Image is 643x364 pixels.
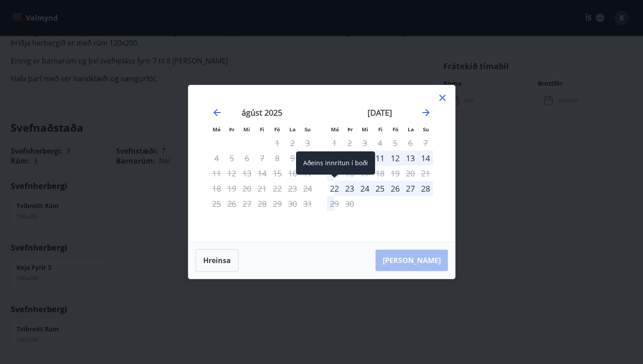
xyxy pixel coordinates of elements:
td: Not available. þriðjudagur, 19. ágúst 2025 [224,181,239,196]
div: 28 [418,181,433,196]
div: Calendar [199,96,444,231]
td: Choose föstudagur, 12. september 2025 as your check-in date. It’s available. [388,151,403,166]
td: Not available. miðvikudagur, 3. september 2025 [357,135,372,151]
td: Not available. fimmtudagur, 21. ágúst 2025 [255,181,270,196]
td: Not available. miðvikudagur, 20. ágúst 2025 [239,181,255,196]
td: Not available. þriðjudagur, 5. ágúst 2025 [224,151,239,166]
div: 13 [403,151,418,166]
div: Aðeins innritun í boði [327,151,342,166]
small: Má [213,126,221,133]
td: Not available. laugardagur, 6. september 2025 [403,135,418,151]
div: 24 [357,181,372,196]
td: Not available. þriðjudagur, 30. september 2025 [342,196,357,211]
td: Not available. laugardagur, 23. ágúst 2025 [285,181,300,196]
td: Not available. fimmtudagur, 14. ágúst 2025 [255,166,270,181]
td: Not available. föstudagur, 1. ágúst 2025 [270,135,285,151]
div: 9 [342,151,357,166]
small: Su [305,126,311,133]
td: Not available. föstudagur, 15. ágúst 2025 [270,166,285,181]
td: Not available. mánudagur, 11. ágúst 2025 [209,166,224,181]
small: Mi [243,126,250,133]
td: Not available. þriðjudagur, 26. ágúst 2025 [224,196,239,211]
td: Not available. laugardagur, 20. september 2025 [403,166,418,181]
td: Not available. sunnudagur, 21. september 2025 [418,166,433,181]
div: Aðeins útritun í boði [327,196,342,211]
td: Choose miðvikudagur, 10. september 2025 as your check-in date. It’s available. [357,151,372,166]
td: Not available. laugardagur, 2. ágúst 2025 [285,135,300,151]
td: Choose þriðjudagur, 9. september 2025 as your check-in date. It’s available. [342,151,357,166]
div: Move forward to switch to the next month. [421,107,431,118]
td: Choose sunnudagur, 14. september 2025 as your check-in date. It’s available. [418,151,433,166]
td: Not available. miðvikudagur, 6. ágúst 2025 [239,151,255,166]
small: Su [423,126,429,133]
div: Move backward to switch to the previous month. [212,107,222,118]
div: 12 [388,151,403,166]
td: Not available. mánudagur, 25. ágúst 2025 [209,196,224,211]
div: 27 [403,181,418,196]
small: Má [331,126,339,133]
div: 23 [342,181,357,196]
div: 25 [372,181,388,196]
button: Hreinsa [196,249,238,272]
small: Fö [274,126,280,133]
td: Not available. þriðjudagur, 2. september 2025 [342,135,357,151]
td: Not available. sunnudagur, 31. ágúst 2025 [300,196,315,211]
td: Not available. laugardagur, 16. ágúst 2025 [285,166,300,181]
small: Fö [392,126,398,133]
td: Choose laugardagur, 13. september 2025 as your check-in date. It’s available. [403,151,418,166]
td: Not available. mánudagur, 29. september 2025 [327,196,342,211]
td: Not available. fimmtudagur, 28. ágúst 2025 [255,196,270,211]
td: Choose mánudagur, 22. september 2025 as your check-in date. It’s available. [327,181,342,196]
div: 14 [418,151,433,166]
strong: ágúst 2025 [242,107,282,118]
td: Not available. sunnudagur, 3. ágúst 2025 [300,135,315,151]
td: Choose þriðjudagur, 23. september 2025 as your check-in date. It’s available. [342,181,357,196]
td: Not available. laugardagur, 30. ágúst 2025 [285,196,300,211]
td: Choose fimmtudagur, 25. september 2025 as your check-in date. It’s available. [372,181,388,196]
td: Not available. fimmtudagur, 7. ágúst 2025 [255,151,270,166]
small: Fi [378,126,383,133]
div: 10 [357,151,372,166]
td: Not available. sunnudagur, 10. ágúst 2025 [300,151,315,166]
td: Not available. föstudagur, 8. ágúst 2025 [270,151,285,166]
small: La [289,126,296,133]
td: Choose mánudagur, 8. september 2025 as your check-in date. It’s available. [327,151,342,166]
td: Not available. föstudagur, 19. september 2025 [388,166,403,181]
td: Not available. mánudagur, 18. ágúst 2025 [209,181,224,196]
td: Choose laugardagur, 27. september 2025 as your check-in date. It’s available. [403,181,418,196]
td: Not available. föstudagur, 22. ágúst 2025 [270,181,285,196]
strong: [DATE] [367,107,392,118]
td: Not available. þriðjudagur, 12. ágúst 2025 [224,166,239,181]
small: Fi [260,126,264,133]
td: Not available. sunnudagur, 7. september 2025 [418,135,433,151]
td: Not available. sunnudagur, 24. ágúst 2025 [300,181,315,196]
td: Choose föstudagur, 26. september 2025 as your check-in date. It’s available. [388,181,403,196]
td: Not available. miðvikudagur, 13. ágúst 2025 [239,166,255,181]
small: La [408,126,414,133]
small: Þr [229,126,234,133]
td: Choose fimmtudagur, 11. september 2025 as your check-in date. It’s available. [372,151,388,166]
td: Not available. mánudagur, 1. september 2025 [327,135,342,151]
div: 26 [388,181,403,196]
td: Choose sunnudagur, 28. september 2025 as your check-in date. It’s available. [418,181,433,196]
td: Not available. mánudagur, 4. ágúst 2025 [209,151,224,166]
small: Mi [362,126,368,133]
td: Not available. föstudagur, 29. ágúst 2025 [270,196,285,211]
div: Aðeins innritun í boði [327,181,342,196]
div: 11 [372,151,388,166]
td: Not available. laugardagur, 9. ágúst 2025 [285,151,300,166]
small: Þr [347,126,353,133]
td: Not available. fimmtudagur, 4. september 2025 [372,135,388,151]
td: Not available. fimmtudagur, 18. september 2025 [372,166,388,181]
div: Aðeins innritun í boði [296,151,375,175]
td: Not available. miðvikudagur, 27. ágúst 2025 [239,196,255,211]
td: Not available. föstudagur, 5. september 2025 [388,135,403,151]
td: Choose miðvikudagur, 24. september 2025 as your check-in date. It’s available. [357,181,372,196]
